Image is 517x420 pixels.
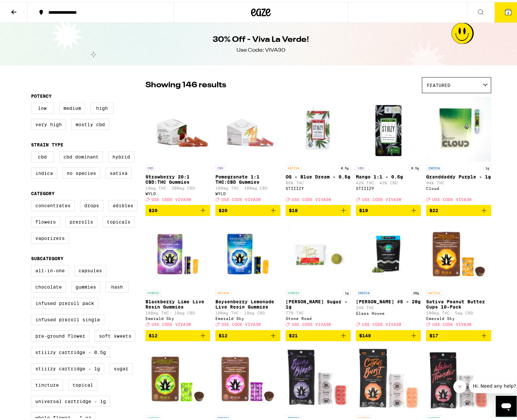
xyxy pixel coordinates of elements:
[496,394,517,415] iframe: Button to launch messaging window
[289,206,298,211] span: $18
[215,94,280,203] a: Open page for Pomegranate 1:1 THC:CBD Gummies from WYLD
[286,314,351,319] div: Stone Road
[31,254,63,259] legend: Subcategory
[339,163,351,169] p: 0.5g
[286,344,351,410] img: Emerald Sky - Berry Blaze Gummy
[286,288,301,294] p: HYBRID
[356,309,421,313] div: Glass House
[356,328,421,339] button: Add to bag
[356,94,421,160] img: STIIIZY - Mango 1:1 - 0.5g
[426,184,491,189] div: Cloud
[426,309,491,313] p: 100mg THC: 5mg CBD
[68,378,97,389] label: Topical
[426,94,491,203] a: Open page for Granddaddy Purple - 1g from Cloud
[426,219,491,285] img: Emerald Sky - Sativa Peanut Butter Cups 10-Pack
[286,309,351,313] p: 77% THC
[356,219,421,328] a: Open page for Donny Burger #5 - 28g from Glass House
[31,101,54,112] label: Low
[426,94,491,160] img: Cloud - Granddaddy Purple - 1g
[286,163,301,169] p: SATIVA
[145,163,155,169] p: CBD
[469,377,517,391] iframe: Message from company
[292,195,331,200] span: USE CODE VIVA30
[286,219,351,328] a: Open page for Oreo Biscotti Sugar - 1g from Stone Road
[343,288,351,294] p: 1g
[215,163,225,169] p: CBD
[145,94,210,203] a: Open page for Strawberry 20:1 CBD:THC Gummies from WYLD
[145,219,210,328] a: Open page for Blackberry Lime Live Resin Gummies from Emerald Sky
[145,314,210,319] div: Emerald Sky
[286,297,351,308] p: [PERSON_NAME] Sugar - 1g
[356,179,421,183] p: 42% THC: 43% CBD
[145,328,210,339] button: Add to bag
[145,413,161,419] p: HYBRID
[74,263,106,274] label: Capsules
[145,172,210,183] p: Strawberry 20:1 CBD:THC Gummies
[71,117,109,128] label: Mostly CBD
[356,184,421,189] div: STIIIZY
[31,378,63,389] label: Tincture
[286,184,351,189] div: STIIIZY
[95,328,136,340] label: Soft Sweets
[215,309,280,313] p: 100mg THC: 10mg CBD
[215,344,280,410] img: Emerald Sky - Indica Peanut Butter Cups 10-Pack
[31,394,110,405] label: Universal Cartridge - 1g
[286,203,351,214] button: Add to bag
[429,331,438,336] span: $17
[71,279,100,291] label: Gummies
[215,297,280,308] p: Boysenberry Lemonade Live Resin Gummies
[426,314,491,319] div: Emerald Sky
[409,163,421,169] p: 0.5g
[411,288,421,294] p: 28g
[145,184,210,188] p: 10mg THC: 200mg CBD
[145,190,210,194] div: WYLD
[106,279,128,291] label: Hash
[65,214,97,226] label: Prerolls
[432,195,472,200] span: USE CODE VIVA30
[286,413,301,419] p: INDICA
[215,190,280,194] div: WYLD
[145,309,210,313] p: 100mg THC: 10mg CBD
[215,413,231,419] p: INDICA
[149,206,158,211] span: $20
[292,321,331,325] span: USE CODE VIVA30
[31,189,55,194] legend: Category
[31,149,54,160] label: CBD
[149,331,158,336] span: $12
[213,32,309,43] h1: 30% Off - Viva La Verde!
[108,198,138,209] label: Edibles
[31,198,75,209] label: Concentrates
[152,321,191,325] span: USE CODE VIVA30
[427,81,450,86] span: Featured
[215,314,280,319] div: Emerald Sky
[426,288,442,294] p: SATIVA
[215,219,280,285] img: Emerald Sky - Boysenberry Lemonade Live Resin Gummies
[31,328,90,340] label: Pre-ground Flower
[59,149,103,160] label: CBD Dominant
[222,321,261,325] span: USE CODE VIVA30
[215,288,231,294] p: SATIVA
[286,219,351,285] img: Stone Road - Oreo Biscotti Sugar - 1g
[426,297,491,308] p: Sativa Peanut Butter Cups 10-Pack
[286,94,351,203] a: Open page for OG - Blue Dream - 0.5g from STIIIZY
[31,279,66,291] label: Chocolate
[286,328,351,339] button: Add to bag
[426,219,491,328] a: Open page for Sativa Peanut Butter Cups 10-Pack from Emerald Sky
[145,288,161,294] p: HYBRID
[426,163,442,169] p: INDICA
[215,172,280,183] p: Pomegranate 1:1 THC:CBD Gummies
[356,344,421,410] img: Emerald Sky - Citrus Burst Gummy
[219,206,227,211] span: $20
[145,344,210,410] img: Emerald Sky - Hybrid Peanut Butter Cups 10-Pack
[31,214,60,226] label: Flowers
[286,172,351,177] p: OG - Blue Dream - 0.5g
[356,219,421,285] img: Glass House - Donny Burger #5 - 28g
[426,172,491,177] p: Granddaddy Purple - 1g
[152,195,191,200] span: USE CODE VIVA30
[31,166,57,177] label: Indica
[362,321,401,325] span: USE CODE VIVA30
[356,288,372,294] p: INDICA
[103,214,135,226] label: Topicals
[108,149,134,160] label: Hybrid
